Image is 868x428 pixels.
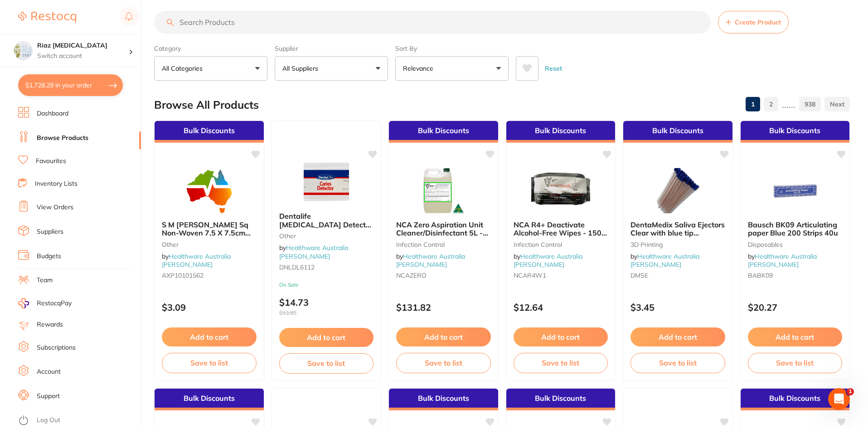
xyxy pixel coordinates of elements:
a: Healthware Australia [PERSON_NAME] [279,244,348,260]
span: by [279,244,348,260]
h4: Riaz Dental Surgery [37,41,129,50]
p: $3.09 [162,302,257,313]
button: Create Product [718,11,789,34]
button: $1,728.29 in your order [18,74,123,96]
img: NCA Zero Aspiration Unit Cleaner/Disinfectant 5L -makes 416.66L [414,168,473,213]
span: DNLDL6112 [279,263,315,271]
span: DentaMedix Saliva Ejectors Clear with blue tip 100/Bag [630,220,725,246]
span: BABK09 [748,271,773,279]
a: 938 [799,95,821,113]
div: Bulk Discounts [155,389,264,410]
input: Search Products [154,11,711,34]
p: ...... [782,99,795,110]
div: Bulk Discounts [389,389,498,410]
p: $14.73 [279,297,374,316]
p: All Suppliers [282,64,322,73]
div: Bulk Discounts [741,121,850,143]
iframe: Intercom live chat [828,388,850,410]
button: Save to list [748,353,843,373]
b: Dentalife CARIES Detector 2 x 2.5mL Syringe Kit [279,212,374,229]
a: Subscriptions [37,343,76,352]
small: other [162,241,257,248]
button: Save to list [514,353,608,373]
b: NCA R4+ Deactivate Alcohol-Free Wipes - 150 Wipes/Pack [514,221,608,237]
b: S M Gauze Sq Non-Woven 7.5 X 7.5cm Low Lint 4Ply 100/Pack [162,221,257,237]
span: 1 [847,388,854,395]
button: Save to list [279,353,374,373]
span: by [748,252,817,269]
button: Log Out [18,414,138,428]
div: Bulk Discounts [389,121,498,143]
button: Reset [542,56,565,81]
button: Relevance [395,56,509,81]
label: Category [154,44,267,53]
a: Support [37,392,60,401]
span: NCAZERO [396,271,427,279]
button: All Categories [154,56,267,81]
div: Bulk Discounts [506,389,616,410]
button: Add to cart [279,328,374,347]
a: Inventory Lists [35,179,78,188]
span: DMSE [630,271,648,279]
a: Restocq Logo [18,7,76,28]
a: Healthware Australia [PERSON_NAME] [630,252,699,269]
img: RestocqPay [18,298,29,308]
span: Dentalife [MEDICAL_DATA] Detector 2 x 2.5mL Syringe Kit [279,212,373,237]
p: Relevance [403,64,437,73]
button: Save to list [162,353,257,373]
div: Bulk Discounts [155,121,264,143]
small: Infection Control [396,241,491,248]
a: Healthware Australia [PERSON_NAME] [748,252,817,269]
b: Bausch BK09 Articulating paper Blue 200 Strips 40u [748,221,843,237]
button: Add to cart [748,327,843,346]
a: RestocqPay [18,298,72,308]
button: Add to cart [514,327,608,346]
span: NCA R4+ Deactivate Alcohol-Free Wipes - 150 Wipes/Pack [514,220,607,246]
a: Account [37,367,61,376]
a: 2 [764,95,778,113]
p: Switch account [37,52,129,61]
img: NCA R4+ Deactivate Alcohol-Free Wipes - 150 Wipes/Pack [531,168,590,213]
span: $13.85 [279,310,374,316]
span: Create Product [735,19,781,26]
b: NCA Zero Aspiration Unit Cleaner/Disinfectant 5L -makes 416.66L [396,221,491,237]
img: DentaMedix Saliva Ejectors Clear with blue tip 100/Bag [648,168,707,213]
div: Bulk Discounts [741,389,850,410]
img: Restocq Logo [18,12,76,23]
small: 3D Printing [630,241,725,248]
img: S M Gauze Sq Non-Woven 7.5 X 7.5cm Low Lint 4Ply 100/Pack [179,168,238,213]
a: Rewards [37,320,63,329]
a: Healthware Australia [PERSON_NAME] [162,252,231,269]
span: RestocqPay [37,299,72,308]
span: Bausch BK09 Articulating paper Blue 200 Strips 40u [748,220,838,237]
a: Team [37,276,53,285]
p: $3.45 [630,302,725,313]
a: Log Out [37,416,60,425]
img: Riaz Dental Surgery [14,42,32,60]
a: Suppliers [37,227,63,236]
button: Save to list [396,353,491,373]
div: Bulk Discounts [623,121,732,143]
small: Disposables [748,241,843,248]
a: Browse Products [37,134,88,143]
small: On Sale [279,282,374,288]
span: by [396,252,465,269]
b: DentaMedix Saliva Ejectors Clear with blue tip 100/Bag [630,221,725,237]
span: by [162,252,231,269]
span: by [514,252,582,269]
p: $12.64 [514,302,608,313]
button: Add to cart [162,327,257,346]
img: Bausch BK09 Articulating paper Blue 200 Strips 40u [766,168,824,213]
span: by [630,252,699,269]
p: $131.82 [396,302,491,313]
a: Budgets [37,252,61,261]
h2: Browse All Products [154,99,259,111]
p: All Categories [162,64,206,73]
img: Dentalife CARIES Detector 2 x 2.5mL Syringe Kit [297,159,356,205]
p: $20.27 [748,302,843,313]
span: NCA Zero Aspiration Unit Cleaner/Disinfectant 5L -makes 416.66L [396,220,488,246]
label: Supplier [275,44,388,53]
button: All Suppliers [275,56,388,81]
a: Dashboard [37,109,68,118]
small: Infection Control [514,241,608,248]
